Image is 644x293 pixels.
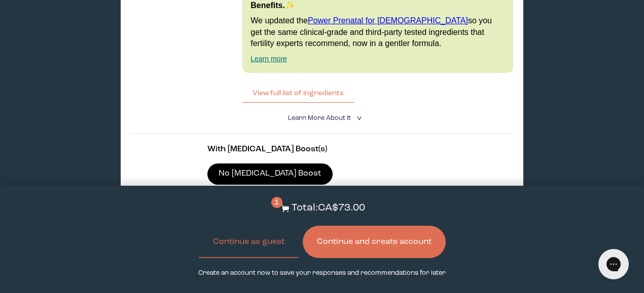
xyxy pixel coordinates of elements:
button: Continue and create account [303,226,446,258]
i: < [353,115,363,121]
p: Total: CA$73.00 [292,201,365,216]
button: View full list of ingredients [242,83,354,103]
a: Learn more [251,55,287,63]
p: Create an account now to save your responses and recommendations for later [198,268,446,278]
a: Power Prenatal for [DEMOGRAPHIC_DATA] [308,16,468,25]
button: Continue as guest [199,226,299,258]
label: No [MEDICAL_DATA] Boost [207,163,333,185]
iframe: Gorgias live chat messenger [593,245,634,283]
p: With [MEDICAL_DATA] Boost(s) [207,144,437,155]
p: We updated the so you get the same clinical-grade and third-party tested ingredients that fertili... [251,15,505,49]
span: 1 [271,197,282,208]
summary: Learn More About it < [288,113,356,123]
span: Learn More About it [288,115,351,121]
